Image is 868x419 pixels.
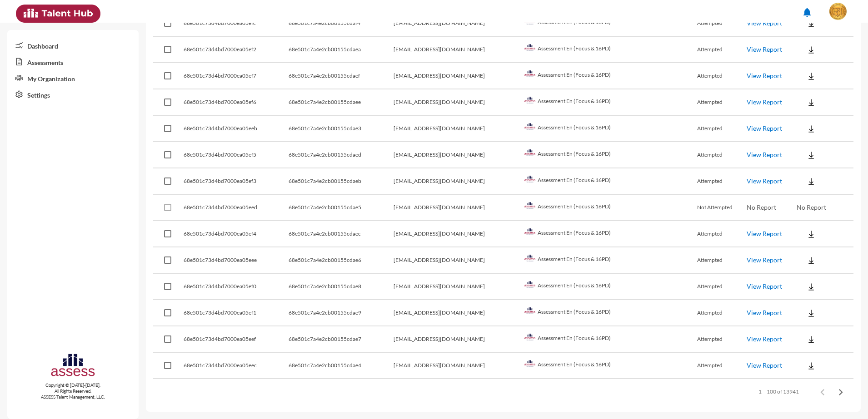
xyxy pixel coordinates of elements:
[7,37,139,54] a: Dashboard
[697,116,747,142] td: Attempted
[50,352,96,381] img: assesscompany-logo.png
[153,379,853,404] mat-paginator: Select page
[697,89,747,116] td: Attempted
[802,7,813,18] mat-icon: notifications
[289,63,394,89] td: 68e501c7a4e2cb00155cdaef
[522,247,697,274] td: Assessment En (Focus & 16PD)
[522,168,697,195] td: Assessment En (Focus & 16PD)
[289,89,394,116] td: 68e501c7a4e2cb00155cdaee
[289,168,394,195] td: 68e501c7a4e2cb00155cdaeb
[747,19,782,27] a: View Report
[184,10,288,37] td: 68e501c73d4bd7000ea05efc
[7,382,139,400] p: Copyright © [DATE]-[DATE]. All Rights Reserved. ASSESS Talent Management, LLC.
[289,300,394,326] td: 68e501c7a4e2cb00155cdae9
[394,274,522,300] td: [EMAIL_ADDRESS][DOMAIN_NAME]
[7,86,139,103] a: Settings
[522,353,697,379] td: Assessment En (Focus & 16PD)
[747,230,782,237] a: View Report
[697,221,747,247] td: Attempted
[289,116,394,142] td: 68e501c7a4e2cb00155cdae3
[522,63,697,89] td: Assessment En (Focus & 16PD)
[813,383,832,401] button: Previous page
[394,37,522,63] td: [EMAIL_ADDRESS][DOMAIN_NAME]
[747,361,782,369] a: View Report
[184,168,288,195] td: 68e501c73d4bd7000ea05ef3
[747,45,782,53] a: View Report
[184,63,288,89] td: 68e501c73d4bd7000ea05ef7
[522,326,697,353] td: Assessment En (Focus & 16PD)
[394,10,522,37] td: [EMAIL_ADDRESS][DOMAIN_NAME]
[747,309,782,316] a: View Report
[184,89,288,116] td: 68e501c73d4bd7000ea05ef6
[747,72,782,79] a: View Report
[289,195,394,221] td: 68e501c7a4e2cb00155cdae5
[758,388,799,395] div: 1 – 100 of 13941
[747,256,782,264] a: View Report
[697,326,747,353] td: Attempted
[184,195,288,221] td: 68e501c73d4bd7000ea05eed
[184,247,288,274] td: 68e501c73d4bd7000ea05eee
[394,326,522,353] td: [EMAIL_ADDRESS][DOMAIN_NAME]
[747,203,776,211] span: No Report
[522,195,697,221] td: Assessment En (Focus & 16PD)
[522,89,697,116] td: Assessment En (Focus & 16PD)
[394,142,522,168] td: [EMAIL_ADDRESS][DOMAIN_NAME]
[797,203,826,211] span: No Report
[184,353,288,379] td: 68e501c73d4bd7000ea05eec
[697,274,747,300] td: Attempted
[522,116,697,142] td: Assessment En (Focus & 16PD)
[289,247,394,274] td: 68e501c7a4e2cb00155cdae6
[394,300,522,326] td: [EMAIL_ADDRESS][DOMAIN_NAME]
[697,247,747,274] td: Attempted
[747,282,782,290] a: View Report
[697,142,747,168] td: Attempted
[394,116,522,142] td: [EMAIL_ADDRESS][DOMAIN_NAME]
[522,142,697,168] td: Assessment En (Focus & 16PD)
[522,10,697,37] td: Assessment En (Focus & 16PD)
[289,37,394,63] td: 68e501c7a4e2cb00155cdaea
[289,326,394,353] td: 68e501c7a4e2cb00155cdae7
[289,221,394,247] td: 68e501c7a4e2cb00155cdaec
[184,326,288,353] td: 68e501c73d4bd7000ea05eef
[394,168,522,195] td: [EMAIL_ADDRESS][DOMAIN_NAME]
[7,70,139,86] a: My Organization
[697,353,747,379] td: Attempted
[747,177,782,185] a: View Report
[184,142,288,168] td: 68e501c73d4bd7000ea05ef5
[747,98,782,106] a: View Report
[522,274,697,300] td: Assessment En (Focus & 16PD)
[289,10,394,37] td: 68e501c7a4e2cb00155cdaf4
[697,168,747,195] td: Attempted
[697,300,747,326] td: Attempted
[289,142,394,168] td: 68e501c7a4e2cb00155cdaed
[394,221,522,247] td: [EMAIL_ADDRESS][DOMAIN_NAME]
[184,37,288,63] td: 68e501c73d4bd7000ea05ef2
[394,89,522,116] td: [EMAIL_ADDRESS][DOMAIN_NAME]
[747,151,782,158] a: View Report
[184,221,288,247] td: 68e501c73d4bd7000ea05ef4
[394,353,522,379] td: [EMAIL_ADDRESS][DOMAIN_NAME]
[184,116,288,142] td: 68e501c73d4bd7000ea05eeb
[747,335,782,343] a: View Report
[697,63,747,89] td: Attempted
[289,274,394,300] td: 68e501c7a4e2cb00155cdae8
[394,247,522,274] td: [EMAIL_ADDRESS][DOMAIN_NAME]
[747,124,782,132] a: View Report
[184,300,288,326] td: 68e501c73d4bd7000ea05ef1
[832,383,850,401] button: Next page
[522,300,697,326] td: Assessment En (Focus & 16PD)
[394,63,522,89] td: [EMAIL_ADDRESS][DOMAIN_NAME]
[522,221,697,247] td: Assessment En (Focus & 16PD)
[697,37,747,63] td: Attempted
[394,195,522,221] td: [EMAIL_ADDRESS][DOMAIN_NAME]
[7,54,139,70] a: Assessments
[697,10,747,37] td: Attempted
[289,353,394,379] td: 68e501c7a4e2cb00155cdae4
[522,37,697,63] td: Assessment En (Focus & 16PD)
[184,274,288,300] td: 68e501c73d4bd7000ea05ef0
[697,195,747,221] td: Not Attempted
